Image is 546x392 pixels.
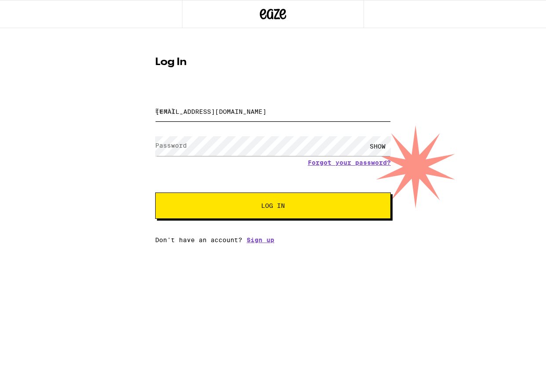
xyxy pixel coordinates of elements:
[155,57,391,68] h1: Log In
[247,236,274,243] a: Sign up
[364,136,391,156] div: SHOW
[155,102,391,121] input: Email
[155,142,187,149] label: Password
[155,192,391,219] button: Log In
[261,203,285,209] span: Log In
[155,236,391,243] div: Don't have an account?
[308,159,391,166] a: Forgot your password?
[155,107,175,114] label: Email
